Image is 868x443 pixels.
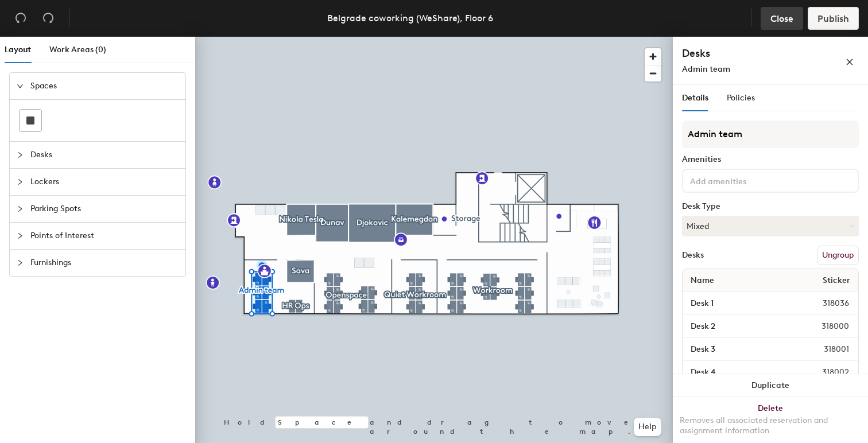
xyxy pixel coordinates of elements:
span: collapsed [17,178,24,185]
input: Add amenities [688,173,791,187]
div: Removes all associated reservation and assignment information [680,415,861,436]
input: Unnamed desk [685,341,796,357]
div: Desk Type [682,202,859,211]
span: Name [685,270,720,291]
span: undo [15,12,26,24]
div: Desks [682,251,704,260]
button: Mixed [682,216,859,236]
input: Unnamed desk [685,364,795,380]
div: Belgrade coworking (WeShare), Floor 6 [327,11,493,25]
span: Work Areas (0) [49,45,106,55]
input: Unnamed desk [685,318,794,335]
button: Undo (⌘ + Z) [9,7,32,30]
span: collapsed [17,151,24,158]
span: Furnishings [30,250,179,276]
span: close [846,58,854,66]
input: Unnamed desk [685,296,795,312]
div: Amenities [682,155,859,164]
span: Lockers [30,169,179,195]
span: Spaces [30,73,179,99]
span: Layout [5,45,31,55]
span: Sticker [817,270,856,291]
span: 318000 [794,320,856,333]
button: Help [634,418,661,436]
span: Points of Interest [30,223,179,249]
span: 318036 [795,297,856,310]
button: Publish [808,7,859,30]
span: 318002 [795,366,856,379]
span: 318001 [796,343,856,356]
span: collapsed [17,205,24,212]
h4: Desks [682,46,808,61]
span: collapsed [17,232,24,239]
button: Close [761,7,803,30]
span: collapsed [17,259,24,266]
button: Redo (⌘ + ⇧ + Z) [37,7,60,30]
button: Ungroup [817,246,859,265]
span: Close [770,13,793,24]
span: Admin team [682,64,730,74]
span: Parking Spots [30,196,179,222]
span: Desks [30,142,179,168]
span: expanded [17,83,24,90]
button: Duplicate [673,374,868,397]
span: Policies [727,93,755,103]
span: Details [682,93,708,103]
